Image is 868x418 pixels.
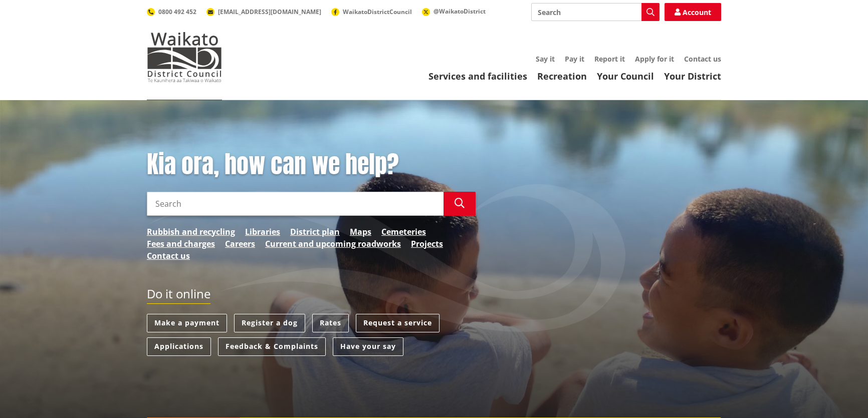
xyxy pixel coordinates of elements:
a: Account [665,3,721,21]
a: Have your say [333,337,403,356]
a: Fees and charges [147,238,215,250]
a: @WaikatoDistrict [422,7,486,16]
span: WaikatoDistrictCouncil [343,8,412,16]
h2: Do it online [147,287,210,304]
span: [EMAIL_ADDRESS][DOMAIN_NAME] [218,8,321,16]
a: 0800 492 452 [147,8,196,16]
a: Rates [312,314,349,332]
span: @WaikatoDistrict [433,7,486,16]
a: Applications [147,337,211,356]
a: Contact us [684,54,721,64]
a: Rubbish and recycling [147,226,235,238]
a: Report it [594,54,625,64]
a: District plan [290,226,340,238]
a: Pay it [565,54,584,64]
a: Recreation [537,70,587,82]
a: Current and upcoming roadworks [265,238,401,250]
a: Maps [350,226,371,238]
a: Register a dog [234,314,305,332]
input: Search input [147,192,444,216]
a: Your Council [597,70,654,82]
a: Projects [411,238,443,250]
a: Say it [536,54,555,64]
a: Services and facilities [428,70,527,82]
a: Careers [225,238,255,250]
a: Libraries [245,226,280,238]
img: Waikato District Council - Te Kaunihera aa Takiwaa o Waikato [147,32,222,82]
a: Apply for it [635,54,674,64]
a: Your District [664,70,721,82]
a: WaikatoDistrictCouncil [331,8,412,16]
a: Contact us [147,250,190,262]
a: Feedback & Complaints [218,337,326,356]
span: 0800 492 452 [158,8,196,16]
a: Request a service [356,314,440,332]
h1: Kia ora, how can we help? [147,150,476,179]
a: Make a payment [147,314,227,332]
a: [EMAIL_ADDRESS][DOMAIN_NAME] [206,8,321,16]
a: Cemeteries [381,226,426,238]
input: Search input [531,3,660,21]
